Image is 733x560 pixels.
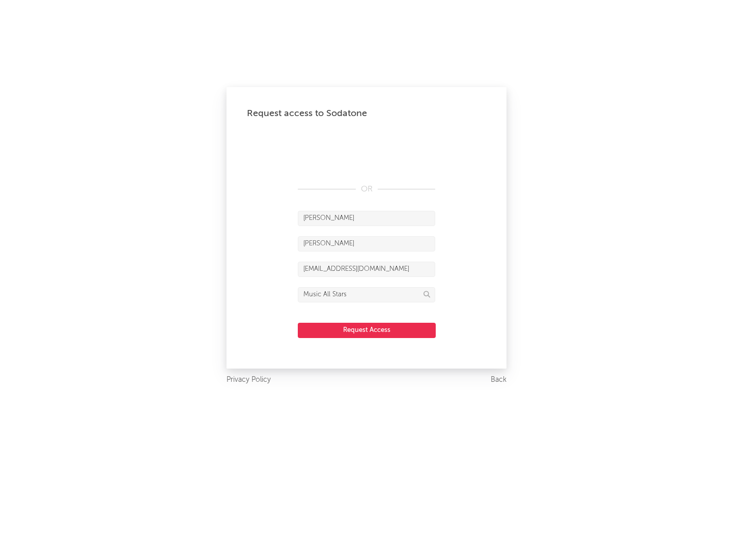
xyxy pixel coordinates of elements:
button: Request Access [298,323,436,338]
input: First Name [298,211,435,226]
input: Division [298,287,435,302]
a: Back [491,374,506,386]
input: Email [298,262,435,277]
a: Privacy Policy [227,374,271,386]
div: Request access to Sodatone [247,107,486,120]
div: OR [298,183,435,195]
input: Last Name [298,236,435,251]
